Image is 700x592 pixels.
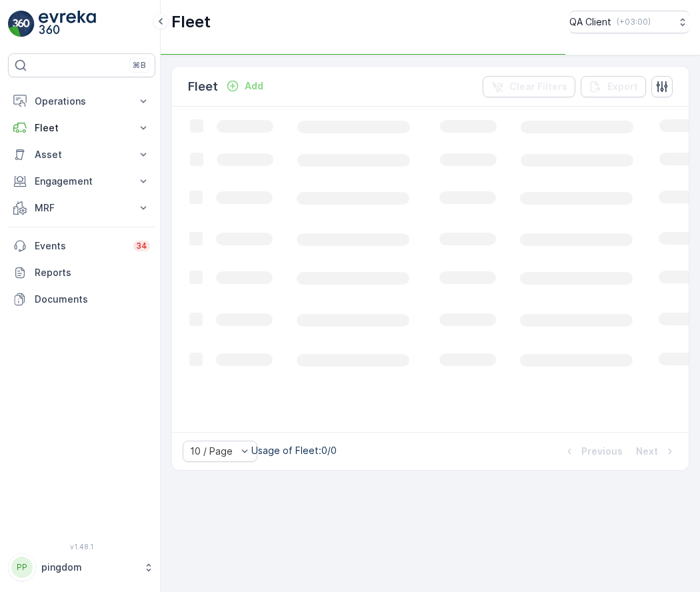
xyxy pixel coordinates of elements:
[41,561,137,574] p: pingdom
[188,77,218,96] p: Fleet
[35,121,129,135] p: Fleet
[635,443,678,459] button: Next
[581,76,646,97] button: Export
[607,80,638,93] p: Export
[8,553,155,581] button: PPpingdom
[8,233,155,259] a: Events34
[8,115,155,141] button: Fleet
[8,259,155,286] a: Reports
[8,11,35,37] img: logo
[483,76,575,97] button: Clear Filters
[35,148,129,161] p: Asset
[8,168,155,195] button: Engagement
[8,88,155,115] button: Operations
[251,444,337,457] p: Usage of Fleet : 0/0
[636,445,658,458] p: Next
[569,15,611,29] p: QA Client
[8,286,155,313] a: Documents
[8,195,155,221] button: MRF
[617,17,651,27] p: ( +03:00 )
[35,95,129,108] p: Operations
[221,78,269,94] button: Add
[136,241,147,251] p: 34
[509,80,567,93] p: Clear Filters
[35,266,150,279] p: Reports
[561,443,624,459] button: Previous
[8,543,155,551] span: v 1.48.1
[8,141,155,168] button: Asset
[171,11,211,33] p: Fleet
[581,445,623,458] p: Previous
[35,201,129,215] p: MRF
[35,175,129,188] p: Engagement
[133,60,146,71] p: ⌘B
[569,11,689,33] button: QA Client(+03:00)
[35,293,150,306] p: Documents
[11,557,33,578] div: PP
[245,79,263,93] p: Add
[39,11,96,37] img: logo_light-DOdMpM7g.png
[35,239,125,253] p: Events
